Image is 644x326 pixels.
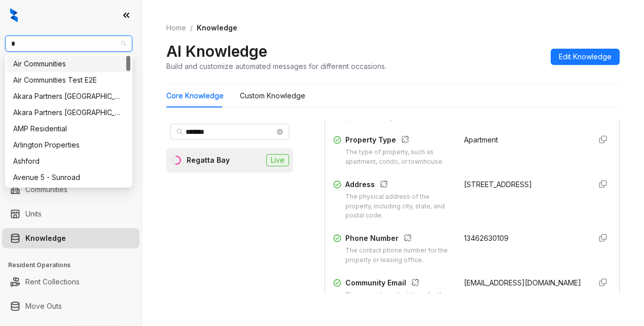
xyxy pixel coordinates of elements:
[7,56,130,72] div: Air Communities
[345,134,452,148] div: Property Type
[7,169,130,186] div: Avenue 5 - Sunroad
[345,291,452,310] div: The general email address for the property or community inquiries.
[13,172,124,183] div: Avenue 5 - Sunroad
[10,8,18,22] img: logo
[13,58,124,69] div: Air Communities
[7,121,130,137] div: AMP Residential
[559,51,612,62] span: Edit Knowledge
[2,228,139,248] li: Knowledge
[2,68,139,88] li: Leads
[7,137,130,153] div: Arlington Properties
[345,246,452,265] div: The contact phone number for the property or leasing office.
[2,296,139,316] li: Move Outs
[345,148,452,167] div: The type of property, such as apartment, condo, or townhouse.
[2,204,139,224] li: Units
[13,139,124,151] div: Arlington Properties
[176,128,184,135] span: search
[164,22,188,33] a: Home
[25,204,42,224] a: Units
[2,272,139,292] li: Rent Collections
[240,90,305,101] div: Custom Knowledge
[7,153,130,169] div: Ashford
[277,129,283,135] span: close-circle
[13,75,124,86] div: Air Communities Test E2E
[464,278,581,287] span: [EMAIL_ADDRESS][DOMAIN_NAME]
[266,154,289,166] span: Live
[25,272,80,292] a: Rent Collections
[551,49,620,65] button: Edit Knowledge
[166,42,267,61] h2: AI Knowledge
[187,155,230,166] div: Regatta Bay
[464,234,509,242] span: 13462630109
[7,104,130,121] div: Akara Partners Phoenix
[25,296,62,316] a: Move Outs
[7,88,130,104] div: Akara Partners Nashville
[345,192,452,221] div: The physical address of the property, including city, state, and postal code.
[464,179,583,190] div: [STREET_ADDRESS]
[345,277,452,291] div: Community Email
[2,179,139,200] li: Communities
[190,22,193,33] li: /
[345,233,452,246] div: Phone Number
[166,61,386,71] div: Build and customize automated messages for different occasions.
[2,136,139,156] li: Collections
[13,107,124,118] div: Akara Partners [GEOGRAPHIC_DATA]
[8,261,141,270] h3: Resident Operations
[13,123,124,134] div: AMP Residential
[25,228,66,248] a: Knowledge
[345,179,452,192] div: Address
[25,179,67,200] a: Communities
[7,72,130,88] div: Air Communities Test E2E
[464,135,498,144] span: Apartment
[13,156,124,167] div: Ashford
[166,90,224,101] div: Core Knowledge
[2,112,139,132] li: Leasing
[197,23,237,32] span: Knowledge
[13,91,124,102] div: Akara Partners [GEOGRAPHIC_DATA]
